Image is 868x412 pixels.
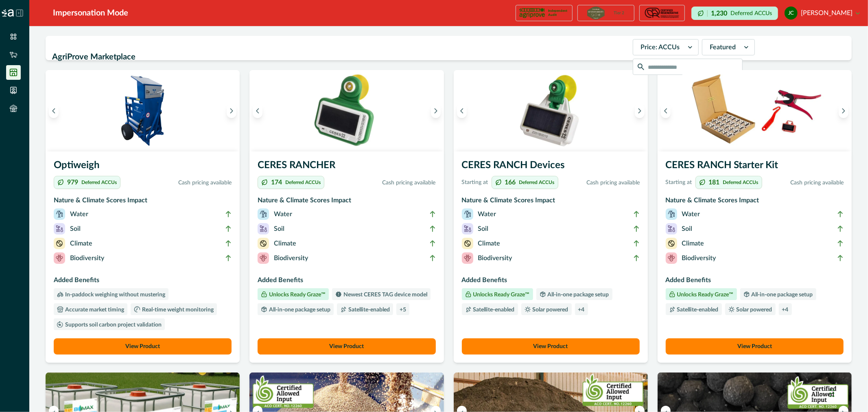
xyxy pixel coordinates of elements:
h3: Optiweigh [54,158,232,176]
p: Unlocks Ready Graze™ [472,292,530,298]
h2: AgriProve Marketplace [52,49,628,65]
p: + 5 [400,307,406,313]
img: certification logo [587,7,604,20]
h3: Nature & Climate Scores Impact [54,195,232,208]
p: Climate [70,239,92,248]
p: Starting at [666,178,692,187]
p: Soil [478,224,489,234]
button: Previous image [661,103,671,118]
p: Climate [682,239,704,248]
p: 181 [709,179,720,186]
p: Deferred ACCUs [723,180,759,185]
button: Previous image [457,103,467,118]
button: Previous image [49,103,59,118]
p: Cash pricing available [328,179,435,187]
h3: Added Benefits [54,275,232,288]
button: Next image [635,103,645,118]
p: 166 [505,179,516,186]
p: Independent Audit [548,9,569,17]
div: Impersonation Mode [53,7,128,19]
p: Climate [274,239,296,248]
p: Tier 2 [614,11,625,15]
button: Next image [227,103,236,118]
p: Soil [682,224,693,234]
img: A single CERES RANCHER device [249,70,444,151]
button: Next image [431,103,441,118]
p: All-in-one package setup [546,292,609,298]
p: Biodiversity [70,253,104,263]
img: An Optiweigh unit [46,70,240,151]
p: Deferred ACCUs [519,180,555,185]
p: Cash pricing available [562,179,640,187]
button: View Product [462,338,640,355]
p: Newest CERES TAG device model [342,292,427,298]
p: Water [478,209,496,219]
p: Cash pricing available [124,179,232,187]
p: Cash pricing available [765,179,844,187]
p: Deferred ACCUs [81,180,117,185]
p: Solar powered [531,307,568,313]
p: Soil [70,224,81,234]
h3: Nature & Climate Scores Impact [666,195,844,208]
p: Satellite-enabled [347,307,390,313]
p: + 4 [782,307,789,313]
p: 1,230 [711,10,727,17]
p: Supports soil carbon project validation [63,322,162,328]
p: All-in-one package setup [750,292,813,298]
h3: CERES RANCHER [258,158,435,176]
p: Biodiversity [682,253,716,263]
p: Biodiversity [274,253,308,263]
img: A single CERES RANCH device [454,70,648,151]
img: certification logo [644,7,680,20]
img: certification logo [519,7,545,20]
p: Water [274,209,292,219]
button: View Product [258,338,435,355]
h3: Nature & Climate Scores Impact [258,195,435,208]
p: Water [70,209,88,219]
p: All-in-one package setup [267,307,330,313]
p: Soil [274,224,284,234]
p: Real-time weight monitoring [140,307,214,313]
p: Climate [478,239,501,248]
p: 174 [271,179,282,186]
p: In-paddock weighing without mustering [63,292,165,298]
iframe: Chat Widget [827,373,868,412]
p: Starting at [462,178,488,187]
p: 979 [67,179,78,186]
p: Accurate market timing [63,307,124,313]
h3: Added Benefits [258,275,435,288]
button: View Product [54,338,232,355]
p: Deferred ACCUs [285,180,321,185]
h3: Nature & Climate Scores Impact [462,195,640,208]
img: A CERES RANCH starter kit [658,70,852,151]
p: Unlocks Ready Graze™ [676,292,734,298]
button: justin costello[PERSON_NAME] [785,3,860,23]
h3: Added Benefits [462,275,640,288]
p: Satellite-enabled [472,307,515,313]
p: Satellite-enabled [676,307,719,313]
p: Unlocks Ready Graze™ [267,292,326,298]
h3: Added Benefits [666,275,844,288]
img: Logo [2,9,14,17]
button: Previous image [253,103,262,118]
p: Water [682,209,700,219]
h3: CERES RANCH Starter Kit [666,158,844,176]
h3: CERES RANCH Devices [462,158,640,176]
button: Next image [839,103,848,118]
p: Biodiversity [478,253,512,263]
button: View Product [666,338,844,355]
p: Deferred ACCUs [730,10,772,16]
p: Solar powered [735,307,772,313]
div: Drag [830,381,835,405]
p: + 4 [578,307,585,313]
